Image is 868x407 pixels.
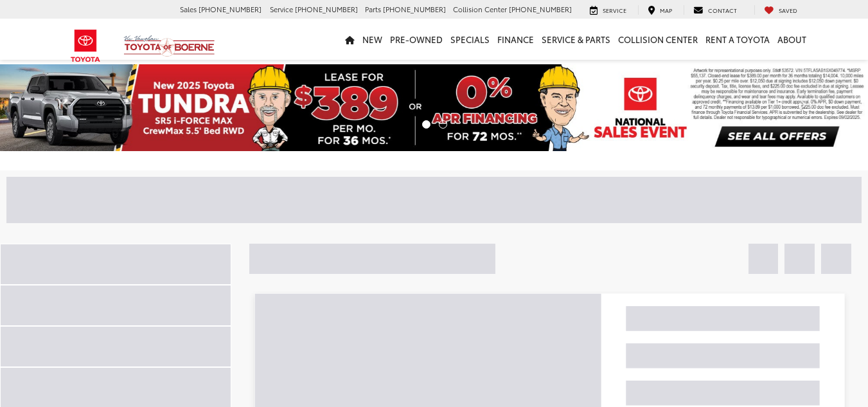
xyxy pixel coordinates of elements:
span: Parts [365,4,381,14]
span: Map [660,6,672,14]
a: Service & Parts: Opens in a new tab [538,19,614,60]
a: My Saved Vehicles [754,5,807,15]
a: Specials [447,19,493,60]
a: Rent a Toyota [702,19,774,60]
a: About [774,19,810,60]
a: Pre-Owned [386,19,447,60]
span: Sales [180,4,197,14]
span: [PHONE_NUMBER] [199,4,261,14]
img: Vic Vaughan Toyota of Boerne [123,35,215,57]
a: Home [341,19,359,60]
span: Collision Center [453,4,507,14]
a: Finance [493,19,538,60]
img: Toyota [62,25,110,67]
span: [PHONE_NUMBER] [383,4,446,14]
span: Saved [779,6,797,14]
a: Service [580,5,636,15]
span: Service [603,6,626,14]
span: Service [270,4,293,14]
a: New [359,19,386,60]
a: Contact [684,5,747,15]
a: Map [638,5,682,15]
a: Collision Center [614,19,702,60]
span: [PHONE_NUMBER] [509,4,572,14]
span: [PHONE_NUMBER] [295,4,358,14]
span: Contact [708,6,737,14]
